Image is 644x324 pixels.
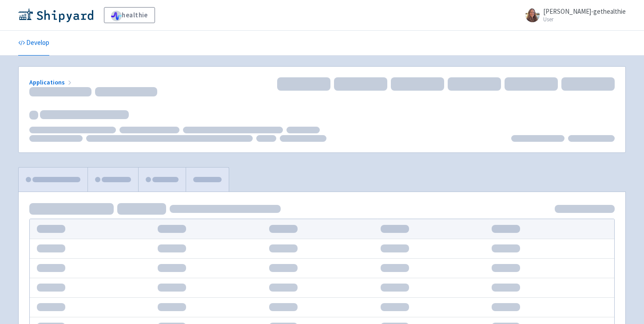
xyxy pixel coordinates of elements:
img: Shipyard logo [18,8,93,22]
a: Develop [18,31,49,56]
a: Applications [29,78,73,86]
span: [PERSON_NAME]-gethealthie [543,7,626,16]
a: healthie [104,7,155,23]
small: User [543,16,626,22]
a: [PERSON_NAME]-gethealthie User [520,8,626,22]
